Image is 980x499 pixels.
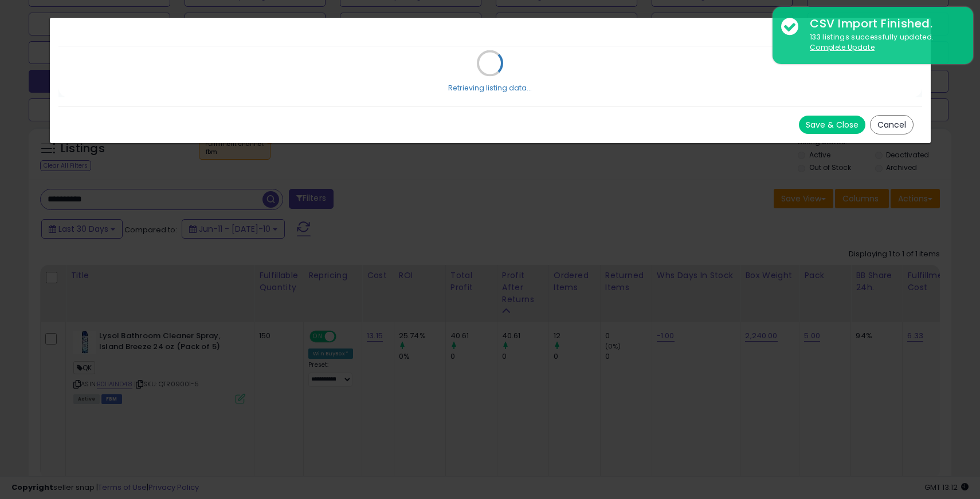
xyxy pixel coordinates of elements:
[810,42,875,52] u: Complete Update
[799,116,865,134] button: Save & Close
[448,83,532,93] div: Retrieving listing data...
[801,32,965,53] div: 133 listings successfully updated.
[870,115,914,134] button: Cancel
[801,15,965,32] div: CSV Import Finished.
